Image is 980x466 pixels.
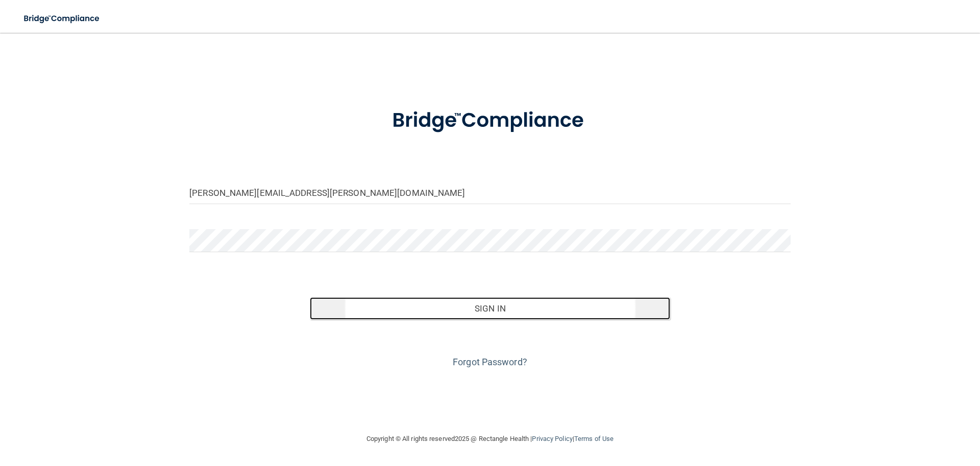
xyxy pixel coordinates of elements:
[310,297,671,320] button: Sign In
[574,435,614,442] a: Terms of Use
[532,435,572,442] a: Privacy Policy
[371,94,609,147] img: bridge_compliance_login_screen.278c3ca4.svg
[15,8,109,29] img: bridge_compliance_login_screen.278c3ca4.svg
[189,181,791,204] input: Email
[304,423,676,455] div: Copyright © All rights reserved 2025 @ Rectangle Health | |
[453,357,527,367] a: Forgot Password?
